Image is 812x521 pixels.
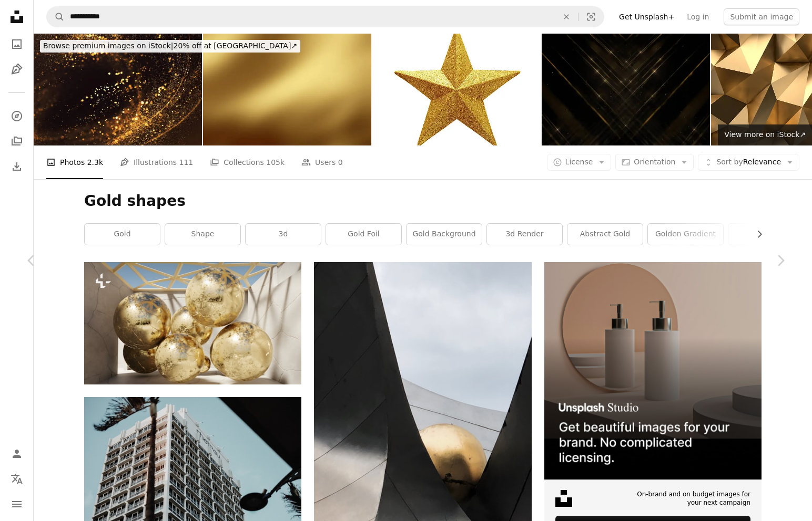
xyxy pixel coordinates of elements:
[84,464,301,474] a: low angle photo of concrete building during daytime
[326,224,401,245] a: gold foil
[210,145,285,179] a: Collections 105k
[716,158,743,166] span: Sort by
[165,224,240,245] a: shape
[120,145,193,179] a: Illustrations 111
[84,318,301,328] a: a bunch of shiny gold balls hanging from a ceiling
[698,154,799,171] button: Sort byRelevance
[565,158,593,166] span: License
[34,34,307,59] a: Browse premium images on iStock|20% off at [GEOGRAPHIC_DATA]↗
[567,224,643,245] a: abstract gold
[648,224,723,245] a: golden gradient
[718,124,812,145] a: View more on iStock↗
[615,154,694,171] button: Orientation
[85,224,160,245] a: gold
[6,59,27,80] a: Illustrations
[6,156,27,177] a: Download History
[6,106,27,127] a: Explore
[634,158,675,166] span: Orientation
[555,490,572,507] img: file-1631678316303-ed18b8b5cb9cimage
[487,224,562,245] a: 3d render
[6,34,27,55] a: Photos
[246,224,321,245] a: 3d
[578,7,604,27] button: Visual search
[84,262,301,384] img: a bunch of shiny gold balls hanging from a ceiling
[407,224,482,245] a: gold background
[547,154,612,171] button: License
[613,8,681,25] a: Get Unsplash+
[84,192,762,211] h1: Gold shapes
[47,7,65,27] button: Search Unsplash
[6,494,27,515] button: Menu
[6,443,27,464] a: Log in / Sign up
[43,41,297,50] span: 20% off at [GEOGRAPHIC_DATA] ↗
[544,262,762,479] img: file-1715714113747-b8b0561c490eimage
[338,157,343,168] span: 0
[46,6,604,27] form: Find visuals sitewide
[301,145,343,179] a: Users 0
[372,34,541,145] img: Golden Star isolated on white background
[6,131,27,152] a: Collections
[716,157,781,168] span: Relevance
[724,130,806,139] span: View more on iStock ↗
[631,490,750,508] span: On-brand and on budget images for your next campaign
[179,157,194,168] span: 111
[6,468,27,489] button: Language
[724,8,799,25] button: Submit an image
[542,34,710,145] img: Abstract Gold award background
[728,224,804,245] a: building
[34,34,202,145] img: Abstract Gold Swirl - Holiday / Christmas Background
[681,8,715,25] a: Log in
[555,7,578,27] button: Clear
[749,210,812,311] a: Next
[314,402,531,411] a: a large metal structure with a gold ball in the middle of it
[43,41,173,50] span: Browse premium images on iStock |
[203,34,371,145] img: abstract gold background luxury
[266,157,285,168] span: 105k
